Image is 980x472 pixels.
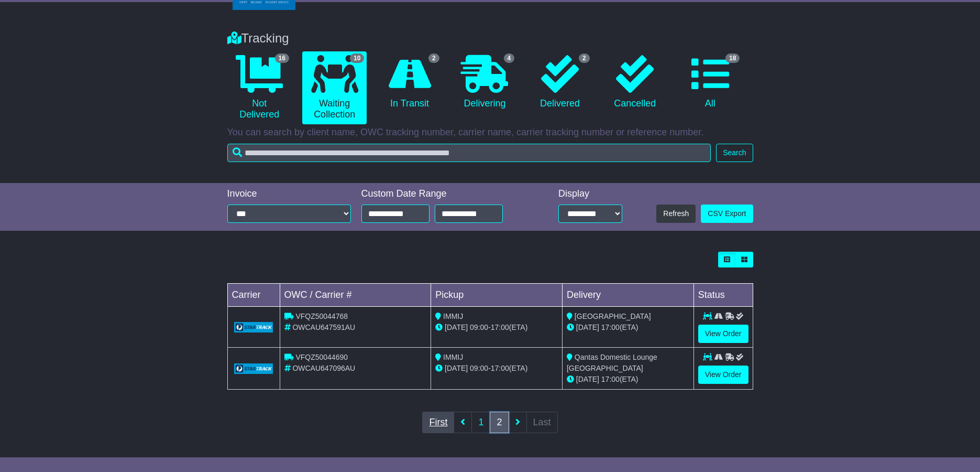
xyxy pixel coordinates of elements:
td: Status [693,284,753,307]
p: You can search by client name, OWC tracking number, carrier name, carrier tracking number or refe... [227,127,753,138]
span: [DATE] [576,323,599,331]
td: Pickup [431,284,563,307]
span: 17:00 [491,364,509,372]
a: Cancelled [603,51,667,113]
span: 09:00 [470,323,488,331]
span: 09:00 [470,364,488,372]
div: Display [558,188,622,200]
span: 10 [350,53,364,63]
span: OWCAU647591AU [292,323,355,331]
span: 18 [725,53,740,63]
div: Invoice [227,188,351,200]
div: - (ETA) [435,363,558,374]
a: 4 Delivering [453,51,517,113]
span: IMMIJ [443,312,463,320]
span: VFQZ50044690 [295,353,348,361]
span: [GEOGRAPHIC_DATA] [575,312,651,320]
span: 17:00 [601,375,620,383]
a: 2 [490,412,509,433]
button: Search [716,144,753,162]
a: View Order [698,325,748,343]
div: (ETA) [567,374,689,385]
div: - (ETA) [435,322,558,333]
td: OWC / Carrier # [280,284,431,307]
a: CSV Export [701,205,753,223]
span: 4 [504,53,515,63]
a: 2 In Transit [377,51,442,113]
div: (ETA) [567,322,689,333]
a: First [422,412,454,433]
span: Qantas Domestic Lounge [GEOGRAPHIC_DATA] [567,353,657,372]
span: [DATE] [576,375,599,383]
div: Tracking [222,31,758,46]
a: 10 Waiting Collection [302,51,367,124]
span: 17:00 [491,323,509,331]
div: Custom Date Range [361,188,530,200]
img: GetCarrierServiceLogo [234,322,273,332]
a: 1 [471,412,490,433]
img: GetCarrierServiceLogo [234,363,273,374]
a: 16 Not Delivered [227,51,292,124]
span: OWCAU647096AU [292,364,355,372]
a: 2 Delivered [527,51,592,113]
span: IMMIJ [443,353,463,361]
button: Refresh [656,205,696,223]
span: [DATE] [445,364,468,372]
a: 18 All [678,51,742,113]
span: 2 [428,53,439,63]
span: 16 [275,53,289,63]
span: VFQZ50044768 [295,312,348,320]
span: 2 [579,53,590,63]
span: 17:00 [601,323,620,331]
td: Carrier [227,284,280,307]
span: [DATE] [445,323,468,331]
a: View Order [698,366,748,384]
td: Delivery [562,284,693,307]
